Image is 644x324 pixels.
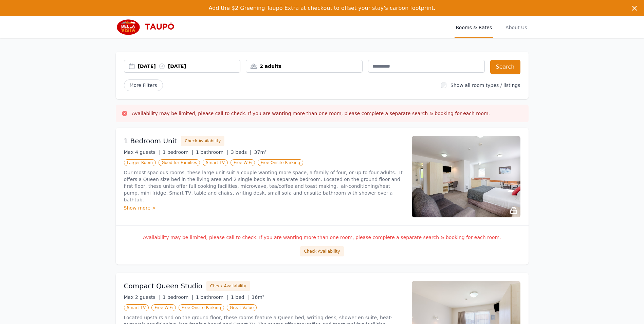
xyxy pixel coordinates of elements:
span: More Filters [124,79,163,91]
label: Show all room types / listings [450,83,520,88]
p: Availability may be limited, please call to check. If you are wanting more than one room, please ... [124,234,520,241]
span: 1 bedroom | [163,149,193,155]
button: Check Availability [181,136,224,146]
span: 1 bed | [231,294,249,300]
img: Bella Vista Taupo [116,19,181,35]
h3: 1 Bedroom Unit [124,136,177,146]
button: Check Availability [206,281,250,291]
span: Free WiFi [151,304,176,311]
span: Free Onsite Parking [258,159,303,166]
div: Show more > [124,204,404,211]
span: 3 beds | [231,149,252,155]
span: Free WiFi [231,159,255,166]
button: Check Availability [300,246,344,256]
span: Free Onsite Parking [179,304,224,311]
span: Max 4 guests | [124,149,160,155]
span: Great Value [227,304,257,311]
span: Add the $2 Greening Taupō Extra at checkout to offset your stay's carbon footprint. [208,5,435,11]
span: Good for Families [159,159,200,166]
span: Larger Room [124,159,156,166]
span: 16m² [252,294,264,300]
span: 1 bedroom | [163,294,193,300]
div: [DATE] [DATE] [138,63,240,70]
span: Max 2 guests | [124,294,160,300]
span: Smart TV [203,159,228,166]
a: Rooms & Rates [455,16,493,38]
a: About Us [504,16,528,38]
span: Smart TV [124,304,149,311]
button: Search [490,60,520,74]
p: Our most spacious rooms, these large unit suit a couple wanting more space, a family of four, or ... [124,169,404,203]
span: 1 bathroom | [196,294,228,300]
span: 1 bathroom | [196,149,228,155]
div: 2 adults [246,63,362,70]
span: 37m² [254,149,267,155]
h3: Compact Queen Studio [124,281,203,291]
h3: Availability may be limited, please call to check. If you are wanting more than one room, please ... [132,110,490,117]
